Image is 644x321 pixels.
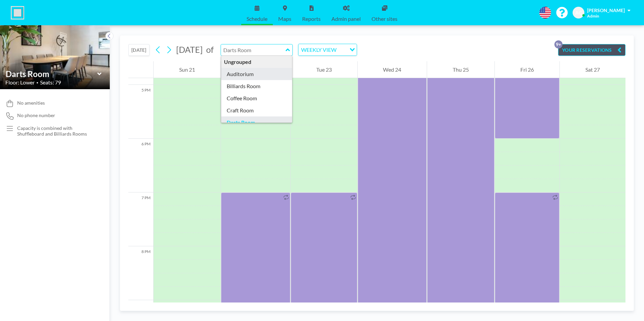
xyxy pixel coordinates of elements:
div: Search for option [298,44,357,56]
span: Floor: Lower [5,79,35,86]
div: 5 PM [128,85,153,139]
span: Admin [587,13,599,19]
div: Billiards Room [221,80,292,92]
div: Darts Room [221,116,292,129]
span: of [206,44,214,55]
input: Darts Room [221,44,286,56]
div: Auditorium [221,68,292,80]
span: Admin panel [331,16,361,22]
input: Darts Room [6,69,97,79]
span: [PERSON_NAME] [587,7,625,13]
div: Thu 25 [427,61,494,78]
p: 9+ [554,40,562,48]
div: Craft Room [221,104,292,116]
span: • [36,80,38,85]
div: Ungrouped [221,56,292,68]
span: No amenities [17,100,45,106]
input: Search for option [339,45,346,54]
span: Reports [302,16,321,22]
div: Fri 26 [495,61,559,78]
span: Seats: 79 [40,79,61,86]
span: No phone number [17,112,55,118]
div: Tue 23 [291,61,357,78]
button: YOUR RESERVATIONS9+ [558,44,625,56]
span: [DATE] [176,44,203,55]
div: 7 PM [128,192,153,246]
button: [DATE] [128,44,150,56]
div: Coffee Room [221,92,292,104]
div: Sat 27 [560,61,625,78]
div: 8 PM [128,246,153,300]
div: Wed 24 [358,61,427,78]
div: Sun 21 [154,61,221,78]
div: 6 PM [128,139,153,192]
span: Schedule [247,16,267,22]
span: AC [575,10,582,16]
img: organization-logo [11,6,24,20]
p: Capacity is combined with Shuffleboard and Billiards Rooms [17,125,96,137]
span: WEEKLY VIEW [300,45,338,54]
span: Maps [278,16,291,22]
span: Other sites [372,16,397,22]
